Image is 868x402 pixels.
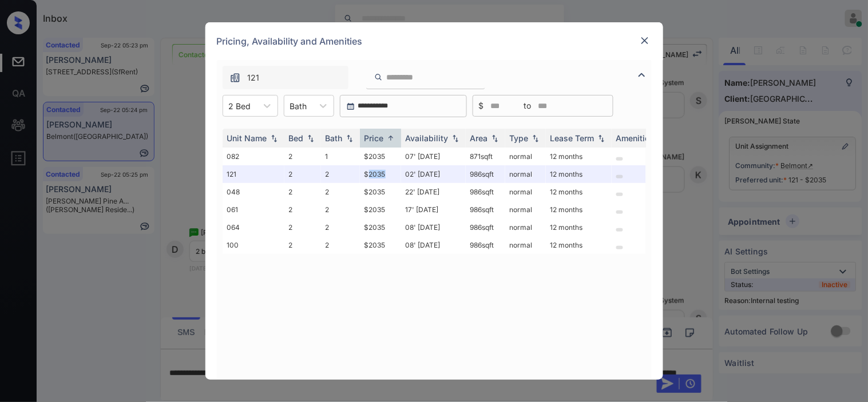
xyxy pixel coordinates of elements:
[223,236,284,254] td: 100
[510,133,529,143] div: Type
[229,72,241,83] img: icon-zuma
[321,165,360,183] td: 2
[524,99,532,112] span: to
[616,133,655,143] div: Amenities
[223,183,284,201] td: 048
[360,201,401,218] td: $2035
[360,236,401,254] td: $2035
[546,201,612,218] td: 12 months
[550,133,594,143] div: Lease Term
[466,165,505,183] td: 986 sqft
[505,218,546,236] td: normal
[401,201,466,218] td: 17' [DATE]
[546,165,612,183] td: 12 months
[289,133,304,143] div: Bed
[401,218,466,236] td: 08' [DATE]
[546,183,612,201] td: 12 months
[385,134,397,142] img: sorting
[223,218,284,236] td: 064
[635,68,649,82] img: icon-zuma
[466,201,505,218] td: 986 sqft
[364,133,384,143] div: Price
[360,148,401,165] td: $2035
[248,71,260,84] span: 121
[546,236,612,254] td: 12 months
[505,148,546,165] td: normal
[466,218,505,236] td: 986 sqft
[326,133,343,143] div: Bath
[466,236,505,254] td: 986 sqft
[321,148,360,165] td: 1
[360,183,401,201] td: $2035
[223,148,284,165] td: 082
[374,72,383,82] img: icon-zuma
[360,218,401,236] td: $2035
[284,218,321,236] td: 2
[406,133,449,143] div: Availability
[284,183,321,201] td: 2
[321,201,360,218] td: 2
[470,133,488,143] div: Area
[401,165,466,183] td: 02' [DATE]
[284,236,321,254] td: 2
[505,165,546,183] td: normal
[321,183,360,201] td: 2
[205,22,663,60] div: Pricing, Availability and Amenities
[401,236,466,254] td: 08' [DATE]
[305,134,316,142] img: sorting
[223,165,284,183] td: 121
[450,134,461,142] img: sorting
[505,183,546,201] td: normal
[466,183,505,201] td: 986 sqft
[223,201,284,218] td: 061
[596,134,607,142] img: sorting
[639,35,651,46] img: close
[401,183,466,201] td: 22' [DATE]
[466,148,505,165] td: 871 sqft
[227,133,267,143] div: Unit Name
[546,148,612,165] td: 12 months
[284,201,321,218] td: 2
[401,148,466,165] td: 07' [DATE]
[505,236,546,254] td: normal
[321,218,360,236] td: 2
[489,134,501,142] img: sorting
[284,165,321,183] td: 2
[321,236,360,254] td: 2
[284,148,321,165] td: 2
[360,165,401,183] td: $2035
[268,134,280,142] img: sorting
[479,99,484,112] span: $
[344,134,355,142] img: sorting
[546,218,612,236] td: 12 months
[505,201,546,218] td: normal
[530,134,541,142] img: sorting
